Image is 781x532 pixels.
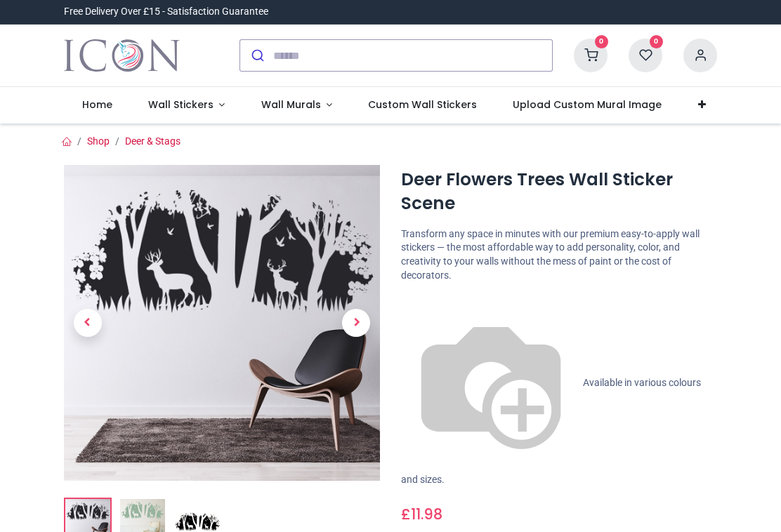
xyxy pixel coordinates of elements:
[368,98,477,112] span: Custom Wall Stickers
[148,98,214,112] span: Wall Stickers
[629,49,662,60] a: 0
[401,227,717,282] p: Transform any space in minutes with our premium easy-to-apply wall stickers — the most affordable...
[401,504,442,524] span: £
[513,98,662,112] span: Upload Custom Mural Image
[595,35,608,48] sup: 0
[82,98,112,112] span: Home
[401,293,581,473] img: color-wheel.png
[243,87,350,124] a: Wall Murals
[64,165,380,481] img: Deer Flowers Trees Wall Sticker Scene
[125,135,181,147] a: Deer & Stags
[333,213,381,434] a: Next
[64,36,180,75] img: Icon Wall Stickers
[64,36,180,75] a: Logo of Icon Wall Stickers
[574,49,608,60] a: 0
[342,309,370,337] span: Next
[240,40,273,71] button: Submit
[411,504,442,524] span: 11.98
[422,5,717,19] iframe: Customer reviews powered by Trustpilot
[87,135,110,147] a: Shop
[650,35,663,48] sup: 0
[261,98,321,112] span: Wall Murals
[64,5,268,19] div: Free Delivery Over £15 - Satisfaction Guarantee
[64,213,112,434] a: Previous
[130,87,243,124] a: Wall Stickers
[401,168,717,216] h1: Deer Flowers Trees Wall Sticker Scene
[74,309,102,337] span: Previous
